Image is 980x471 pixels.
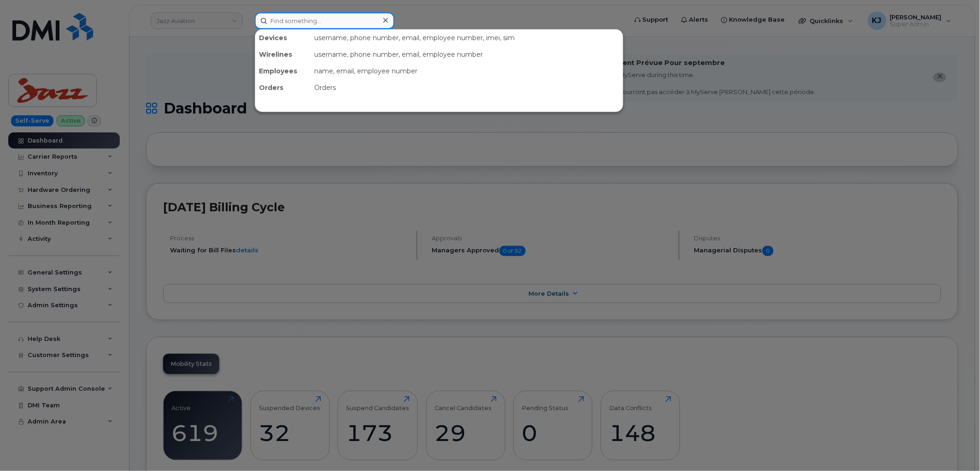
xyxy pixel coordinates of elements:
div: Orders [255,79,311,96]
div: username, phone number, email, employee number, imei, sim [311,30,623,46]
div: Orders [311,79,623,96]
div: Employees [255,63,311,79]
div: Wirelines [255,46,311,63]
div: Devices [255,30,311,46]
div: username, phone number, email, employee number [311,46,623,63]
div: name, email, employee number [311,63,623,79]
